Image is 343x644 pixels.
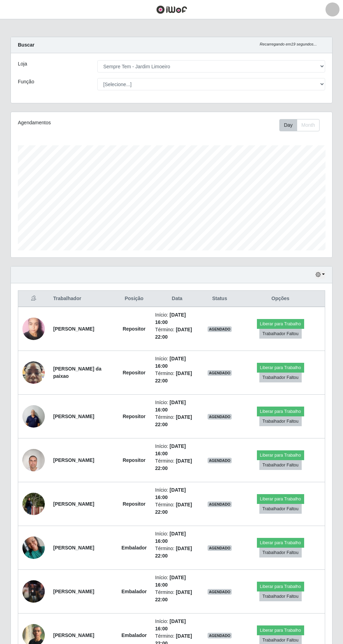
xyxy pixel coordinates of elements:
time: [DATE] 16:00 [155,531,186,544]
th: Data [151,291,203,307]
th: Posição [117,291,151,307]
div: Agendamentos [18,119,140,126]
label: Função [18,78,34,85]
span: AGENDADO [208,458,232,463]
img: 1756778705604.jpeg [22,580,45,603]
li: Término: [155,545,199,560]
li: Término: [155,414,199,428]
button: Liberar para Trabalho [257,582,304,591]
span: AGENDADO [208,589,232,595]
strong: Embalador [121,589,147,594]
div: First group [279,119,320,131]
strong: Buscar [18,42,34,48]
img: 1750798204685.jpeg [22,314,45,344]
button: Day [279,119,297,131]
button: Liberar para Trabalho [257,625,304,635]
div: Toolbar with button groups [279,119,325,131]
img: 1755991317479.jpeg [22,533,45,562]
button: Trabalhador Faltou [259,373,302,382]
li: Início: [155,486,199,501]
strong: Repositor [122,370,145,375]
button: Trabalhador Faltou [259,460,302,470]
time: [DATE] 16:00 [155,575,186,588]
li: Início: [155,618,199,632]
button: Liberar para Trabalho [257,450,304,460]
li: Término: [155,589,199,603]
time: [DATE] 16:00 [155,400,186,413]
button: Trabalhador Faltou [259,504,302,514]
img: 1757969975727.jpeg [22,484,45,524]
li: Início: [155,355,199,370]
strong: [PERSON_NAME] [53,414,94,419]
button: Month [297,119,320,131]
li: Início: [155,311,199,326]
span: AGENDADO [208,545,232,551]
li: Início: [155,530,199,545]
th: Status [203,291,236,307]
strong: [PERSON_NAME] [53,632,94,638]
strong: [PERSON_NAME] [53,457,94,463]
th: Trabalhador [49,291,117,307]
strong: Repositor [122,414,145,419]
button: Trabalhador Faltou [259,416,302,426]
button: Trabalhador Faltou [259,548,302,558]
li: Início: [155,399,199,414]
strong: Repositor [122,326,145,332]
li: Término: [155,457,199,472]
label: Loja [18,60,27,68]
i: Recarregando em 19 segundos... [260,42,317,46]
strong: [PERSON_NAME] [53,589,94,594]
img: 1756580722526.jpeg [22,445,45,475]
time: [DATE] 16:00 [155,618,186,631]
time: [DATE] 16:00 [155,356,186,369]
strong: [PERSON_NAME] [53,545,94,550]
button: Liberar para Trabalho [257,407,304,416]
time: [DATE] 16:00 [155,487,186,500]
button: Trabalhador Faltou [259,329,302,339]
strong: [PERSON_NAME] [53,501,94,507]
strong: Repositor [122,457,145,463]
img: 1754951797627.jpeg [22,401,45,431]
span: AGENDADO [208,501,232,507]
strong: Embalador [121,545,147,550]
button: Liberar para Trabalho [257,538,304,548]
span: AGENDADO [208,633,232,638]
strong: [PERSON_NAME] [53,326,94,332]
li: Término: [155,370,199,385]
strong: Embalador [121,632,147,638]
li: Término: [155,501,199,516]
li: Início: [155,574,199,589]
button: Liberar para Trabalho [257,363,304,373]
strong: Repositor [122,501,145,507]
img: CoreUI Logo [156,5,187,14]
li: Início: [155,443,199,457]
button: Trabalhador Faltou [259,591,302,601]
span: AGENDADO [208,370,232,376]
strong: [PERSON_NAME] da paixao [53,366,101,379]
time: [DATE] 16:00 [155,443,186,456]
li: Término: [155,326,199,341]
img: 1752580683628.jpeg [22,358,45,387]
span: AGENDADO [208,326,232,332]
button: Liberar para Trabalho [257,319,304,329]
button: Liberar para Trabalho [257,494,304,504]
th: Opções [236,291,325,307]
time: [DATE] 16:00 [155,312,186,325]
span: AGENDADO [208,414,232,420]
